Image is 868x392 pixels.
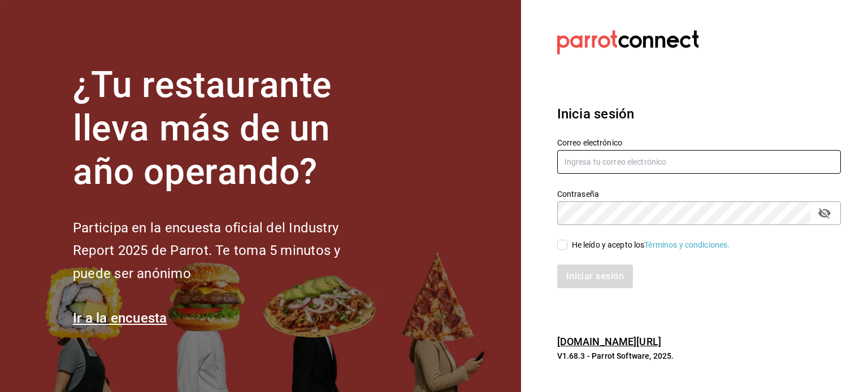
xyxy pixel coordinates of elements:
input: Ingresa tu correo electrónico [557,150,841,174]
button: passwordField [815,204,834,223]
h2: Participa en la encuesta oficial del Industry Report 2025 de Parrot. Te toma 5 minutos y puede se... [73,217,378,285]
label: Correo electrónico [557,139,841,147]
a: [DOMAIN_NAME][URL] [557,336,661,347]
h3: Inicia sesión [557,104,841,124]
a: Ir a la encuesta [73,310,167,326]
h1: ¿Tu restaurante lleva más de un año operando? [73,64,378,193]
p: V1.68.3 - Parrot Software, 2025. [557,350,841,362]
a: Términos y condiciones. [644,240,730,249]
div: He leído y acepto los [572,239,730,251]
label: Contraseña [557,190,841,198]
